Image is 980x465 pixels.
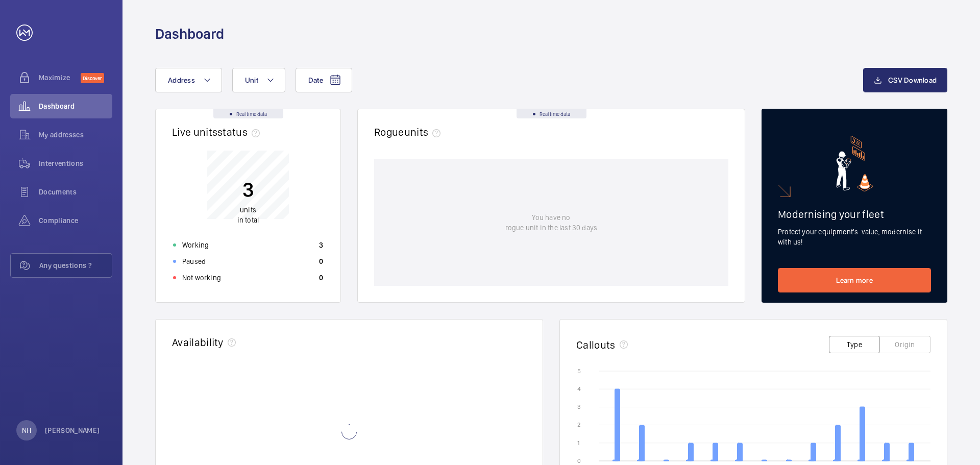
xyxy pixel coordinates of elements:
[577,457,581,464] text: 0
[577,421,580,428] text: 2
[296,68,352,92] button: Date
[517,109,586,118] div: Real time data
[39,130,112,140] span: My addresses
[39,187,112,197] span: Documents
[778,227,931,247] p: Protect your equipment's value, modernise it with us!
[168,76,195,84] span: Address
[182,240,209,250] p: Working
[217,126,264,138] span: status
[778,208,931,221] h2: Modernising your fleet
[404,126,445,138] span: units
[45,425,100,435] p: [PERSON_NAME]
[863,68,947,92] button: CSV Download
[155,68,222,92] button: Address
[577,368,581,375] text: 5
[778,268,931,292] a: Learn more
[39,260,112,271] span: Any questions ?
[213,109,283,118] div: Real time data
[155,25,224,43] h1: Dashboard
[39,215,112,226] span: Compliance
[577,439,580,447] text: 1
[879,336,930,353] button: Origin
[39,158,112,168] span: Interventions
[39,101,112,111] span: Dashboard
[319,256,323,266] p: 0
[172,126,264,138] h2: Live units
[172,336,224,349] h2: Availability
[237,205,259,225] p: in total
[39,72,81,83] span: Maximize
[245,76,258,84] span: Unit
[240,206,256,214] span: units
[237,177,259,202] p: 3
[836,136,873,191] img: marketing-card.svg
[576,338,616,351] h2: Callouts
[232,68,285,92] button: Unit
[319,240,323,250] p: 3
[182,256,206,266] p: Paused
[374,126,445,138] h2: Rogue
[182,273,221,283] p: Not working
[308,76,323,84] span: Date
[577,403,581,410] text: 3
[888,76,937,84] span: CSV Download
[319,273,323,283] p: 0
[81,73,104,83] span: Discover
[829,336,880,353] button: Type
[22,425,31,435] p: NH
[505,212,597,233] p: You have no rogue unit in the last 30 days
[577,385,581,393] text: 4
